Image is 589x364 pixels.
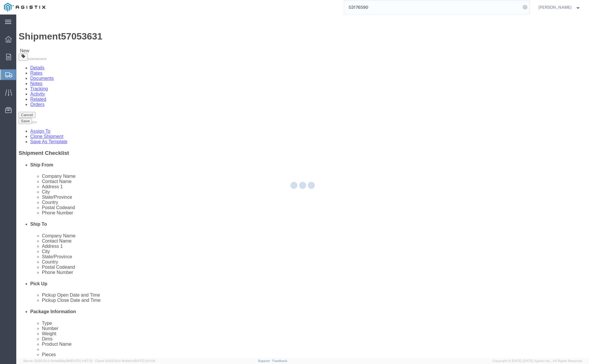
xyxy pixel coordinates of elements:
[538,4,572,10] span: Joshua Nunez
[23,359,92,363] span: Server: 2025.20.0-5efa686e39f
[272,359,287,363] a: Feedback
[258,359,272,363] a: Support
[4,3,45,12] img: logo
[344,0,521,14] input: Search for shipment number, reference number
[95,359,155,363] span: Client: 2025.20.0-8c6e0cf
[71,359,92,363] span: [DATE] 11:47:12
[134,359,155,363] span: [DATE] 12:11:14
[538,4,581,11] button: [PERSON_NAME]
[492,358,582,363] span: Copyright © [DATE]-[DATE] Agistix Inc., All Rights Reserved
